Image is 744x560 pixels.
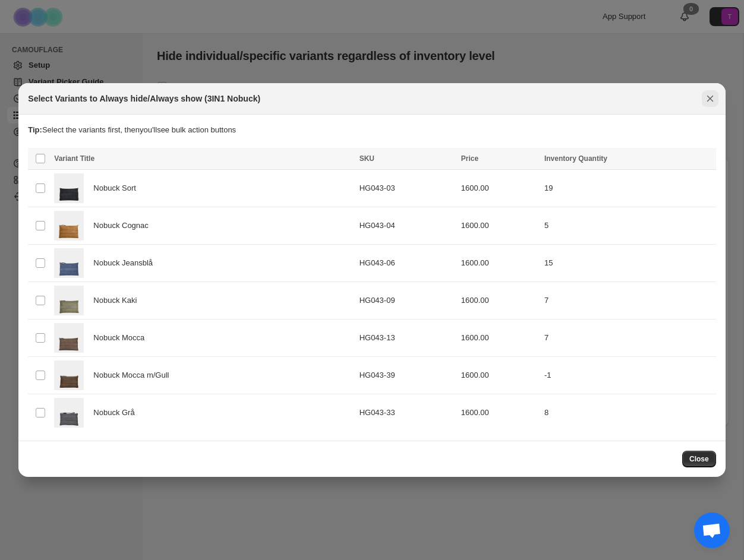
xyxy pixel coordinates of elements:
td: 1600.00 [458,170,541,207]
td: 8 [541,394,716,432]
p: Select the variants first, then you'll see bulk action buttons [28,124,715,136]
td: 1600.00 [458,319,541,357]
td: 7 [541,282,716,319]
img: 3in1-Nobuck-Sort.jpg [54,173,84,203]
img: 3in1-Nobuck-Jeansbla.jpg [54,248,84,278]
span: Nobuck Sort [93,182,142,194]
img: 3in1-Nobuck-Gra.jpg [54,398,84,428]
td: HG043-33 [356,394,458,432]
span: Nobuck Mocca m/Gull [93,369,175,381]
strong: Tip: [28,125,42,134]
span: Nobuck Cognac [93,220,155,232]
a: Open chat [694,512,730,548]
td: HG043-39 [356,357,458,394]
td: 1600.00 [458,282,541,319]
h2: Select Variants to Always hide/Always show (3IN1 Nobuck) [28,93,260,105]
td: 5 [541,207,716,245]
img: 3in1-Nobuck-Cognac.jpg [54,211,84,241]
img: 3in1-Nobuck-Kaki.jpg [54,286,84,315]
span: Nobuck Kaki [93,295,143,306]
img: Hippi_Grace_3IN1_Nobuck_Mocca_Med_Gull.jpg [54,360,84,390]
span: Nobuck Jeansblå [93,257,159,269]
span: Nobuck Grå [93,407,141,419]
button: Close [682,451,716,467]
td: HG043-04 [356,207,458,245]
td: HG043-03 [356,170,458,207]
td: HG043-06 [356,245,458,282]
span: Nobuck Mocca [93,332,151,344]
button: Close [702,90,718,107]
td: HG043-09 [356,282,458,319]
td: 15 [541,245,716,282]
td: 1600.00 [458,357,541,394]
td: -1 [541,357,716,394]
td: 1600.00 [458,207,541,245]
td: 1600.00 [458,245,541,282]
span: Inventory Quantity [544,154,607,163]
td: HG043-13 [356,319,458,357]
span: Close [689,454,709,464]
td: 7 [541,319,716,357]
span: SKU [360,154,374,163]
span: Variant Title [54,154,94,163]
span: Price [461,154,478,163]
td: 1600.00 [458,394,541,432]
img: 3in1-Nobuck-Mocca.jpg [54,323,84,353]
td: 19 [541,170,716,207]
